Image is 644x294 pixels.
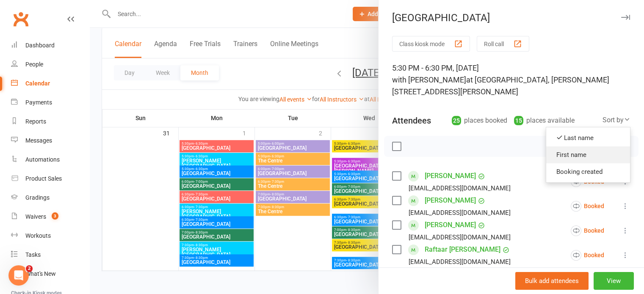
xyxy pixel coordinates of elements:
[571,201,604,212] div: Booked
[11,74,89,93] a: Calendar
[25,270,56,277] div: What's New
[409,207,511,218] div: [EMAIL_ADDRESS][DOMAIN_NAME]
[392,75,466,84] span: with [PERSON_NAME]
[425,169,476,183] a: [PERSON_NAME]
[25,137,52,144] div: Messages
[571,250,604,261] div: Booked
[11,55,89,74] a: People
[25,232,51,239] div: Workouts
[11,226,89,245] a: Workouts
[409,256,511,267] div: [EMAIL_ADDRESS][DOMAIN_NAME]
[25,118,46,125] div: Reports
[514,115,575,126] div: places available
[25,42,55,49] div: Dashboard
[25,194,50,201] div: Gradings
[425,243,500,256] a: Raftaar [PERSON_NAME]
[392,36,470,52] button: Class kiosk mode
[10,8,31,30] a: Clubworx
[425,194,476,207] a: [PERSON_NAME]
[25,175,62,182] div: Product Sales
[11,207,89,226] a: Waivers 3
[477,36,529,52] button: Roll call
[52,212,58,220] span: 3
[11,169,89,188] a: Product Sales
[25,251,41,258] div: Tasks
[8,265,29,286] iframe: Intercom live chat
[425,218,476,232] a: [PERSON_NAME]
[546,146,630,163] a: First name
[11,150,89,169] a: Automations
[546,129,630,146] a: Last name
[25,80,50,87] div: Calendar
[11,264,89,283] a: What's New
[11,93,89,112] a: Payments
[452,115,507,126] div: places booked
[26,265,33,272] span: 2
[546,163,630,180] a: Booking created
[11,131,89,150] a: Messages
[409,183,511,194] div: [EMAIL_ADDRESS][DOMAIN_NAME]
[594,272,634,290] button: View
[392,75,609,96] span: at [GEOGRAPHIC_DATA], [PERSON_NAME][STREET_ADDRESS][PERSON_NAME]
[25,99,52,106] div: Payments
[25,61,43,68] div: People
[11,188,89,207] a: Gradings
[409,232,511,243] div: [EMAIL_ADDRESS][DOMAIN_NAME]
[571,225,604,236] div: Booked
[25,156,60,163] div: Automations
[11,36,89,55] a: Dashboard
[452,116,461,125] div: 25
[11,112,89,131] a: Reports
[392,115,431,126] div: Attendees
[392,62,630,98] div: 5:30 PM - 6:30 PM, [DATE]
[603,115,630,126] div: Sort by
[25,213,46,220] div: Waivers
[11,245,89,264] a: Tasks
[514,116,523,125] div: 15
[379,12,644,24] div: [GEOGRAPHIC_DATA]
[515,272,589,290] button: Bulk add attendees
